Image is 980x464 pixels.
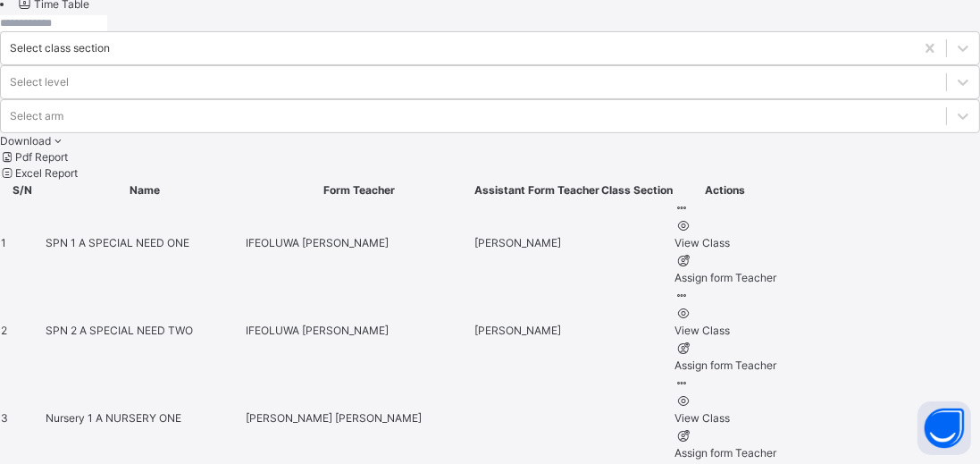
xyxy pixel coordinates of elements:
div: View Class [674,410,776,426]
th: Form Teacher [245,181,473,199]
span: [PERSON_NAME] [PERSON_NAME] [246,410,473,426]
span: SPN 1 A [46,236,88,249]
span: SPECIAL NEED ONE [88,236,189,249]
div: Select level [10,74,69,90]
button: Open asap [917,401,971,455]
div: Assign form Teacher [674,358,776,374]
th: Class Section [600,181,674,199]
span: SPECIAL NEED TWO [89,324,193,337]
div: Assign form Teacher [674,270,776,286]
span: Nursery 1 A [46,411,105,425]
span: [PERSON_NAME] [474,235,599,251]
span: IFEOLUWA [PERSON_NAME] [246,235,473,251]
div: Assign form Teacher [674,445,776,461]
div: Select arm [10,108,63,124]
th: Assistant Form Teacher [473,181,600,199]
span: [PERSON_NAME] [474,323,599,339]
th: Name [45,181,245,199]
th: Actions [674,181,777,199]
span: SPN 2 A [46,324,89,337]
span: IFEOLUWA [PERSON_NAME] [246,323,473,339]
span: NURSERY ONE [105,411,181,425]
div: View Class [674,235,776,251]
div: View Class [674,323,776,339]
div: Select class section [10,40,110,56]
